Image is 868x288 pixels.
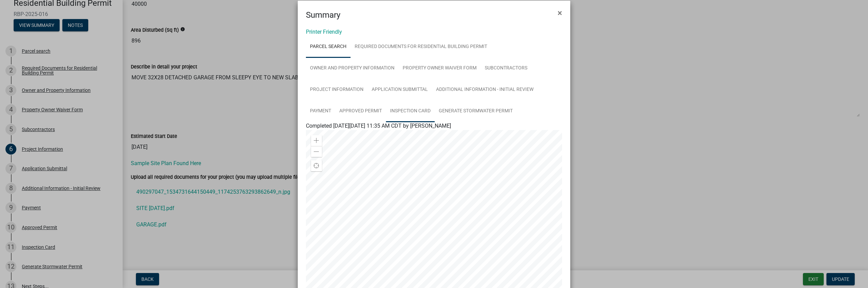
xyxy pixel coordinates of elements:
a: Payment [306,100,335,122]
a: Owner and Property Information [306,58,399,79]
div: Zoom out [311,146,322,157]
span: Completed [DATE][DATE] 11:35 AM CDT by [PERSON_NAME] [306,123,451,129]
a: Approved Permit [335,100,386,122]
div: Find my location [311,160,322,171]
a: Required Documents for Residential Building Permit [351,36,491,58]
a: Inspection Card [386,100,435,122]
a: Parcel search [306,36,351,58]
span: × [558,8,562,18]
h4: Summary [306,9,340,21]
a: Printer Friendly [306,29,342,35]
a: Property Owner Waiver Form [399,58,481,79]
a: Additional Information - Initial Review [432,79,538,101]
button: Close [552,3,568,22]
a: Subcontractors [481,58,531,79]
a: Application Submittal [368,79,432,101]
a: Generate Stormwater Permit [435,100,517,122]
div: Zoom in [311,135,322,146]
a: Project Information [306,79,368,101]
